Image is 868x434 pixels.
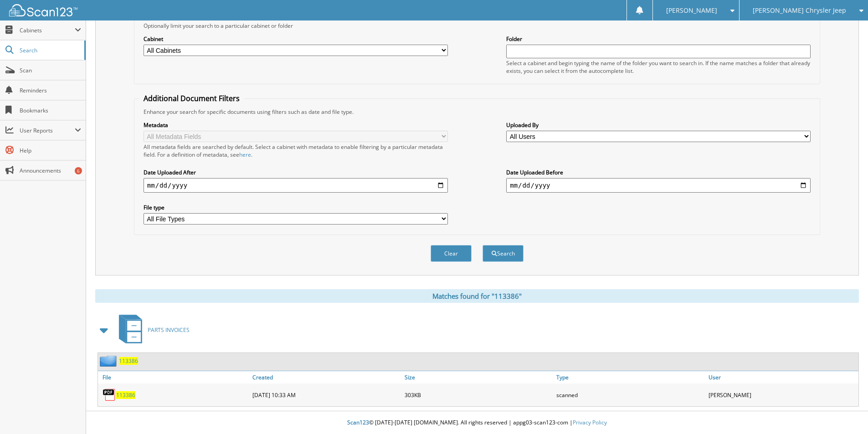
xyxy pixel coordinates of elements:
div: Optionally limit your search to a particular cabinet or folder [139,22,815,30]
span: [PERSON_NAME] Chrysler Jeep [753,8,846,13]
a: PARTS INVOICES [113,312,190,348]
label: Folder [506,35,811,43]
span: Bookmarks [20,107,81,114]
iframe: Chat Widget [822,390,868,434]
a: 113386 [116,391,135,399]
div: 6 [75,167,82,174]
a: 113386 [119,357,138,365]
div: © [DATE]-[DATE] [DOMAIN_NAME]. All rights reserved | appg03-scan123-com | [86,412,868,434]
div: All metadata fields are searched by default. Select a cabinet with metadata to enable filtering b... [144,143,448,158]
a: Type [554,371,706,383]
label: Date Uploaded After [144,168,448,176]
div: scanned [554,386,706,404]
a: here [239,151,251,158]
input: start [144,178,448,193]
img: PDF.png [103,388,116,402]
div: Enhance your search for specific documents using filters such as date and file type. [139,108,815,116]
label: Cabinet [144,35,448,43]
legend: Additional Document Filters [139,93,244,103]
label: Uploaded By [506,121,811,129]
span: Search [20,46,80,54]
img: scan123-logo-white.svg [9,4,77,16]
span: User Reports [20,127,75,134]
button: Clear [431,245,472,262]
span: PARTS INVOICES [148,326,190,334]
div: [DATE] 10:33 AM [250,386,402,404]
span: Help [20,147,81,154]
a: Size [402,371,555,383]
button: Search [483,245,524,262]
a: Created [250,371,402,383]
label: File type [144,204,448,211]
span: Announcements [20,167,81,174]
span: Reminders [20,87,81,94]
input: end [506,178,811,193]
div: 303KB [402,386,555,404]
span: Scan123 [347,419,369,426]
a: Privacy Policy [573,419,607,426]
label: Date Uploaded Before [506,168,811,176]
a: File [98,371,250,383]
div: Matches found for "113386" [95,289,859,303]
span: Scan [20,66,81,74]
span: [PERSON_NAME] [666,8,717,13]
span: Cabinets [20,26,75,34]
div: Select a cabinet and begin typing the name of the folder you want to search in. If the name match... [506,59,811,75]
label: Metadata [144,121,448,129]
div: [PERSON_NAME] [706,386,858,404]
img: folder2.png [100,355,119,367]
a: User [706,371,858,383]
